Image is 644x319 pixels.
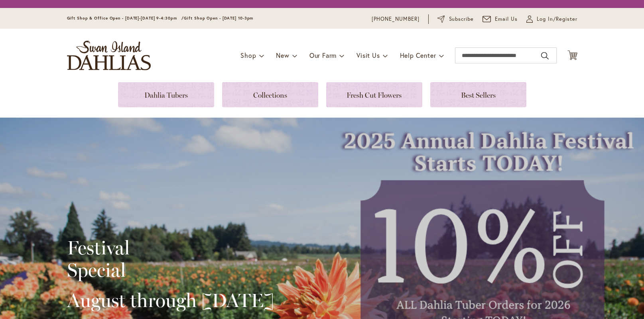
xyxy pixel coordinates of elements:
[67,16,184,21] span: Gift Shop & Office Open - [DATE]-[DATE] 9-4:30pm /
[67,236,274,281] h2: Festival Special
[67,289,274,311] h2: August through [DATE]
[67,41,151,70] a: store logo
[483,15,518,23] a: Email Us
[400,51,436,59] span: Help Center
[437,15,474,23] a: Subscribe
[184,16,253,21] span: Gift Shop Open - [DATE] 10-3pm
[372,15,420,23] a: [PHONE_NUMBER]
[495,15,518,23] span: Email Us
[240,51,256,59] span: Shop
[356,51,380,59] span: Visit Us
[309,51,337,59] span: Our Farm
[276,51,289,59] span: New
[449,15,474,23] span: Subscribe
[537,15,577,23] span: Log In/Register
[541,49,548,62] button: Search
[526,15,577,23] a: Log In/Register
